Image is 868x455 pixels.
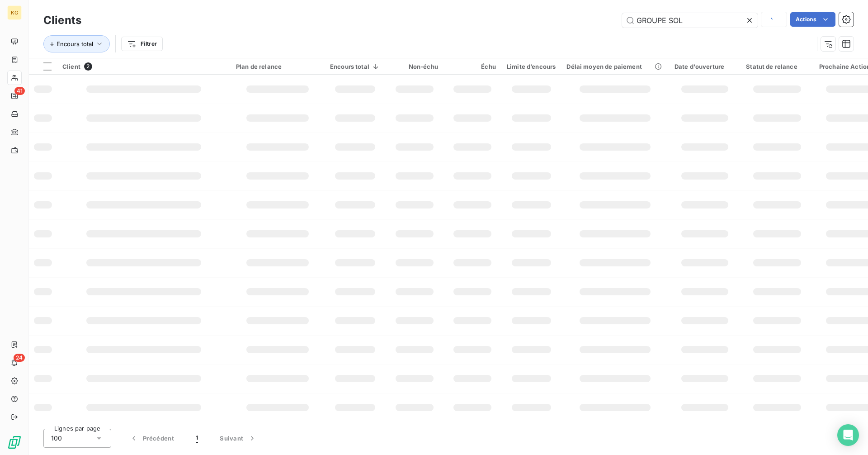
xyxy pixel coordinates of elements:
[837,424,859,446] div: Open Intercom Messenger
[449,63,496,70] div: Échu
[121,37,163,51] button: Filtrer
[675,63,735,70] div: Date d'ouverture
[330,63,380,70] div: Encours total
[7,5,22,20] div: KG
[391,63,438,70] div: Non-échu
[7,89,21,103] a: 41
[790,12,835,27] button: Actions
[14,87,25,95] span: 41
[209,429,268,448] button: Suivant
[43,12,81,28] h3: Clients
[622,13,758,28] input: Rechercher
[236,63,319,70] div: Plan de relance
[43,35,110,52] button: Encours total
[84,62,92,71] span: 2
[118,429,185,448] button: Précédent
[7,435,22,450] img: Logo LeanPay
[746,63,808,70] div: Statut de relance
[185,429,209,448] button: 1
[507,63,556,70] div: Limite d’encours
[51,434,62,443] span: 100
[62,63,80,70] span: Client
[14,354,25,362] span: 24
[196,434,198,443] span: 1
[566,63,663,70] div: Délai moyen de paiement
[57,40,93,47] span: Encours total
